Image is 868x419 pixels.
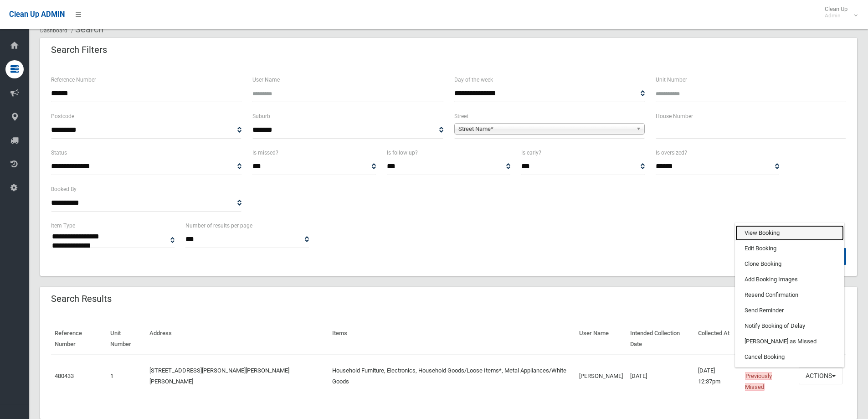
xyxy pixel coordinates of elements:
[575,355,627,397] td: [PERSON_NAME]
[799,367,842,384] button: Actions
[454,111,468,121] label: Street
[458,124,632,134] span: Street Name*
[107,355,146,397] td: 1
[735,241,844,256] a: Edit Booking
[825,12,847,19] small: Admin
[656,111,693,121] label: House Number
[521,148,541,158] label: Is early?
[51,221,75,231] label: Item Type
[252,148,278,158] label: Is missed?
[741,355,795,397] td: Collected
[735,272,844,287] a: Add Booking Images
[735,256,844,272] a: Clone Booking
[51,111,74,121] label: Postcode
[387,148,418,158] label: Is follow up?
[627,323,694,355] th: Intended Collection Date
[735,303,844,318] a: Send Reminder
[656,148,687,158] label: Is oversized?
[735,225,844,241] a: View Booking
[40,290,123,308] header: Search Results
[575,323,627,355] th: User Name
[40,27,67,34] a: Dashboard
[454,75,493,85] label: Day of the week
[51,323,107,355] th: Reference Number
[735,287,844,303] a: Resend Confirmation
[40,41,118,59] header: Search Filters
[694,323,741,355] th: Collected At
[149,367,289,385] a: [STREET_ADDRESS][PERSON_NAME][PERSON_NAME][PERSON_NAME]
[55,372,74,379] a: 480433
[820,5,857,19] span: Clean Up
[735,349,844,365] a: Cancel Booking
[51,148,67,158] label: Status
[735,334,844,349] a: [PERSON_NAME] as Missed
[252,75,280,85] label: User Name
[9,10,65,19] span: Clean Up ADMIN
[51,75,96,85] label: Reference Number
[694,355,741,397] td: [DATE] 12:37pm
[146,323,329,355] th: Address
[51,184,77,194] label: Booked By
[656,75,687,85] label: Unit Number
[329,355,575,397] td: Household Furniture, Electronics, Household Goods/Loose Items*, Metal Appliances/White Goods
[107,323,146,355] th: Unit Number
[627,355,694,397] td: [DATE]
[745,372,772,391] span: Previously Missed
[329,323,575,355] th: Items
[69,21,103,38] li: Search
[735,318,844,334] a: Notify Booking of Delay
[185,221,252,231] label: Number of results per page
[252,111,270,121] label: Suburb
